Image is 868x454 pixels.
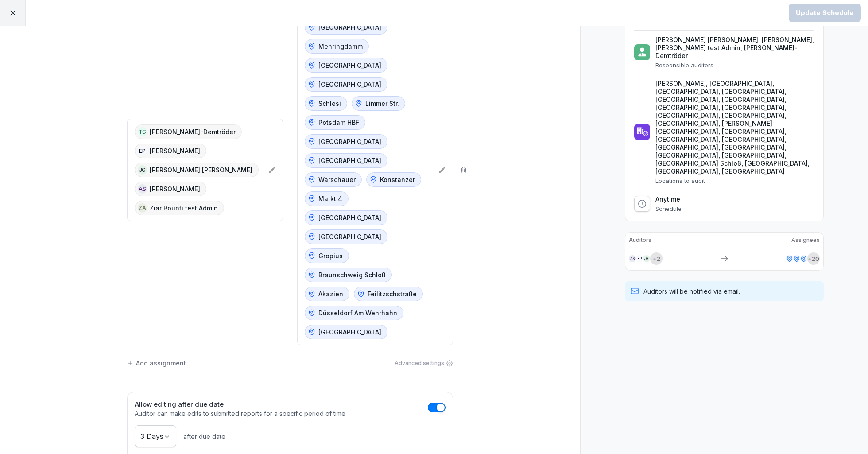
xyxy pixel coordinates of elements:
[650,252,663,265] div: + 2
[150,127,236,136] p: [PERSON_NAME]-Demtröder
[791,236,820,244] p: Assignees
[655,62,814,69] p: Responsible auditors
[318,42,363,51] p: Mehringdamm
[135,400,345,410] h2: Allow editing after due date
[150,203,218,213] p: Ziar Bounti test Admin
[150,184,200,194] p: [PERSON_NAME]
[318,61,381,70] p: [GEOGRAPHIC_DATA]
[318,327,381,337] p: [GEOGRAPHIC_DATA]
[183,432,225,441] p: after due date
[138,184,147,194] div: AS
[643,287,740,296] p: Auditors will be notified via email.
[380,175,415,184] p: Konstanzer
[150,165,252,175] p: [PERSON_NAME] [PERSON_NAME]
[395,359,453,367] div: Advanced settings
[318,80,381,89] p: [GEOGRAPHIC_DATA]
[807,252,820,265] div: + 20
[318,118,359,127] p: Potsdam HBF
[643,255,650,262] div: JG
[318,137,381,146] p: [GEOGRAPHIC_DATA]
[318,175,356,184] p: Warschauer
[127,358,186,368] div: Add assignment
[138,165,147,175] div: JG
[318,156,381,165] p: [GEOGRAPHIC_DATA]
[636,255,643,262] div: EP
[318,289,343,299] p: Akazien
[655,195,682,203] p: Anytime
[655,80,814,175] p: [PERSON_NAME], [GEOGRAPHIC_DATA], [GEOGRAPHIC_DATA], [GEOGRAPHIC_DATA], [GEOGRAPHIC_DATA], [GEOGR...
[318,232,381,241] p: [GEOGRAPHIC_DATA]
[138,127,147,136] div: TG
[318,194,342,203] p: Markt 4
[655,177,814,184] p: Locations to audit
[365,99,399,108] p: Limmer Str.
[318,213,381,222] p: [GEOGRAPHIC_DATA]
[796,8,854,18] div: Update Schedule
[318,23,381,32] p: [GEOGRAPHIC_DATA]
[629,236,651,244] p: Auditors
[789,4,861,22] button: Update Schedule
[318,308,397,318] p: Düsseldorf Am Wehrhahn
[318,270,386,279] p: Braunschweig Schloß
[629,255,636,262] div: AS
[318,99,341,108] p: Schlesi
[368,289,417,299] p: Feilitzschstraße
[655,205,682,212] p: Schedule
[138,146,147,155] div: EP
[135,409,345,418] p: Auditor can make edits to submitted reports for a specific period of time
[150,146,200,155] p: [PERSON_NAME]
[318,251,343,260] p: Gropius
[138,203,147,213] div: ZA
[655,36,814,60] p: [PERSON_NAME] [PERSON_NAME], [PERSON_NAME], [PERSON_NAME] test Admin, [PERSON_NAME]-Demtröder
